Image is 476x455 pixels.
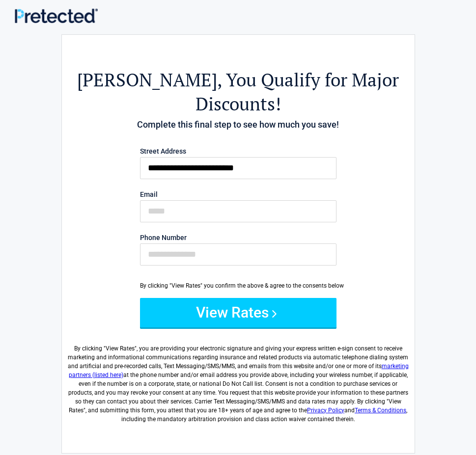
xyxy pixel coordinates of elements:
h4: Complete this final step to see how much you save! [67,118,410,131]
button: View Rates [140,298,336,327]
label: By clicking " ", you are providing your electronic signature and giving your express written e-si... [67,336,410,424]
span: [PERSON_NAME] [77,68,217,92]
a: Terms & Conditions [355,407,406,414]
label: Street Address [140,148,336,155]
a: Privacy Policy [307,407,344,414]
h2: , You Qualify for Major Discounts! [67,68,410,116]
span: View Rates [106,345,135,352]
a: marketing partners (listed here) [69,363,409,378]
div: By clicking "View Rates" you confirm the above & agree to the consents below [140,281,336,290]
img: Main Logo [15,8,98,24]
label: Email [140,191,336,198]
label: Phone Number [140,234,336,241]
